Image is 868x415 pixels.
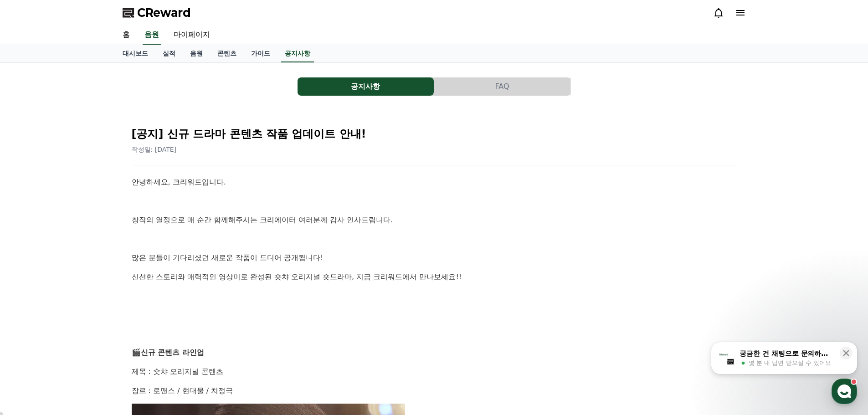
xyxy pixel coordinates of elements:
a: 가이드 [244,45,277,62]
a: 실적 [155,45,183,62]
p: 창작의 열정으로 매 순간 함께해주시는 크리에이터 여러분께 감사 인사드립니다. [132,214,737,226]
button: FAQ [434,77,570,96]
strong: 신규 콘텐츠 라인업 [141,348,204,357]
a: 홈 [115,26,137,45]
span: 작성일: [DATE] [132,146,177,153]
p: 장르 : 로맨스 / 현대물 / 치정극 [132,385,737,397]
a: FAQ [434,77,571,96]
span: 🎬 [132,348,141,357]
a: 콘텐츠 [210,45,244,62]
a: 음원 [143,26,161,45]
span: CReward [137,5,191,20]
p: 많은 분들이 기다리셨던 새로운 작품이 드디어 공개됩니다! [132,252,737,264]
h2: [공지] 신규 드라마 콘텐츠 작품 업데이트 안내! [132,127,737,141]
a: 마이페이지 [166,26,217,45]
p: 제목 : 숏챠 오리지널 콘텐츠 [132,366,737,378]
a: 공지사항 [281,45,314,62]
a: 공지사항 [298,77,434,96]
a: CReward [123,5,191,20]
button: 공지사항 [298,77,434,96]
p: 안녕하세요, 크리워드입니다. [132,176,737,188]
p: 신선한 스토리와 매력적인 영상미로 완성된 숏챠 오리지널 숏드라마, 지금 크리워드에서 만나보세요!! [132,271,737,283]
a: 음원 [183,45,210,62]
a: 대시보드 [115,45,155,62]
